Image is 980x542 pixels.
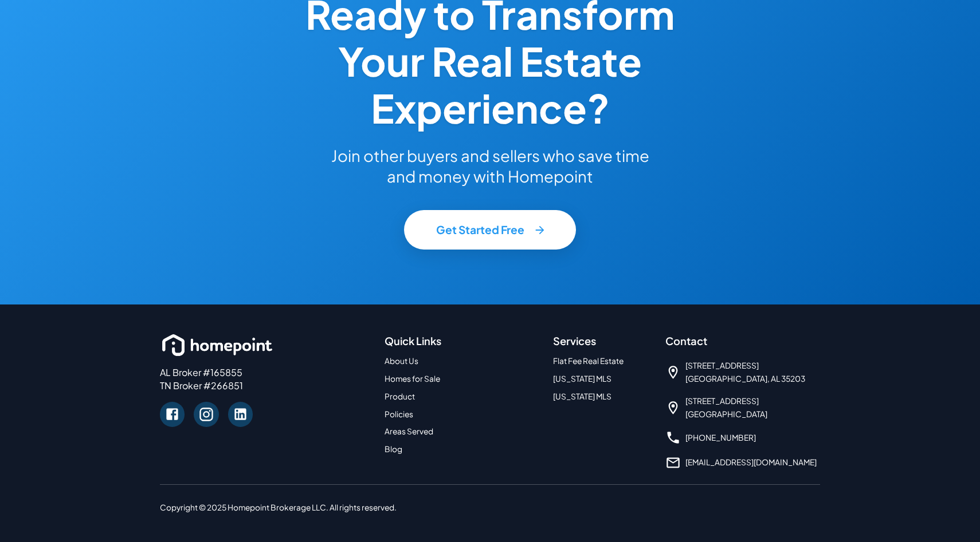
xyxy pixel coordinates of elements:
h6: Services [553,332,652,350]
a: Policies [385,409,413,419]
img: homepoint_logo_white_horz.png [160,332,275,358]
a: [US_STATE] MLS [553,374,611,383]
a: Areas Served [385,426,433,436]
a: Blog [385,444,402,454]
a: Flat Fee Real Estate [553,356,624,366]
a: [PHONE_NUMBER] [685,433,756,442]
a: [EMAIL_ADDRESS][DOMAIN_NAME] [685,457,817,467]
h5: Join other buyers and sellers who save time and money with Homepoint [318,145,662,187]
h6: Quick Links [385,332,539,350]
a: Homes for Sale [385,374,440,383]
a: Product [385,391,415,401]
a: [US_STATE] MLS [553,391,611,401]
span: Copyright © 2025 Homepoint Brokerage LLC. All rights reserved. [160,503,397,512]
span: [STREET_ADDRESS] [GEOGRAPHIC_DATA], AL 35203 [685,359,805,386]
button: Get Started Free [404,210,576,250]
h6: Contact [665,332,820,350]
a: About Us [385,356,418,366]
span: [STREET_ADDRESS] [GEOGRAPHIC_DATA] [685,395,767,421]
p: AL Broker #165855 TN Broker #266851 [160,366,371,393]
